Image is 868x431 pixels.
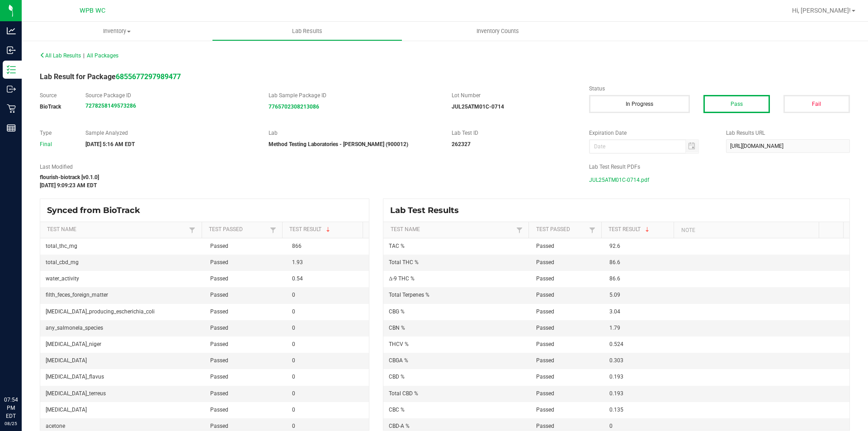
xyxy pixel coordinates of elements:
[22,22,212,41] a: Inventory
[589,129,713,137] label: Expiration Date
[210,390,228,397] span: Passed
[292,357,295,364] span: 0
[536,341,554,347] span: Passed
[46,325,103,331] span: any_salmonela_species
[209,226,268,233] a: Test PassedSortable
[536,226,587,233] a: Test PassedSortable
[536,292,554,298] span: Passed
[47,205,147,215] span: Synced from BioTrack
[210,259,228,265] span: Passed
[292,423,295,429] span: 0
[536,423,554,429] span: Passed
[609,243,620,249] span: 92.6
[609,308,620,315] span: 3.04
[210,308,228,315] span: Passed
[292,407,295,413] span: 0
[210,325,228,331] span: Passed
[40,52,81,59] span: All Lab Results
[46,243,77,249] span: total_thc_mg
[644,226,651,233] span: Sortable
[46,374,104,380] span: [MEDICAL_DATA]_flavus
[389,308,405,315] span: CBG %
[389,357,408,364] span: CBGA %
[210,423,228,429] span: Passed
[83,52,85,59] span: |
[210,243,228,249] span: Passed
[7,26,16,35] inline-svg: Analytics
[536,374,554,380] span: Passed
[269,129,438,137] label: Lab
[609,341,623,347] span: 0.524
[589,173,649,187] span: JUL25ATM01C-0714.pdf
[609,226,670,233] a: Test ResultSortable
[391,226,514,233] a: Test NameSortable
[536,243,554,249] span: Passed
[726,129,850,137] label: Lab Results URL
[536,275,554,282] span: Passed
[187,224,198,236] a: Filter
[609,407,623,413] span: 0.135
[536,390,554,397] span: Passed
[40,182,97,189] strong: [DATE] 9:09:23 AM EDT
[536,259,554,265] span: Passed
[4,396,18,420] p: 07:54 PM EDT
[389,292,429,298] span: Total Terpenes %
[212,22,402,41] a: Lab Results
[587,224,598,236] a: Filter
[536,357,554,364] span: Passed
[40,163,576,171] label: Last Modified
[7,65,16,74] inline-svg: Inventory
[40,104,61,110] strong: BioTrack
[210,275,228,282] span: Passed
[210,341,228,347] span: Passed
[46,407,87,413] span: [MEDICAL_DATA]
[703,95,770,113] button: Pass
[85,141,135,147] strong: [DATE] 5:16 AM EDT
[9,359,36,386] iframe: Resource center
[7,46,16,55] inline-svg: Inbound
[609,275,620,282] span: 86.6
[22,27,212,35] span: Inventory
[40,91,72,99] label: Source
[325,226,332,233] span: Sortable
[268,224,278,236] a: Filter
[589,85,850,93] label: Status
[40,174,99,180] strong: flourish-biotrack [v0.1.0]
[536,308,554,315] span: Passed
[292,259,303,265] span: 1.93
[47,226,187,233] a: Test NameSortable
[210,407,228,413] span: Passed
[609,357,623,364] span: 0.303
[4,420,18,427] p: 08/25
[46,341,101,347] span: [MEDICAL_DATA]_niger
[464,27,531,35] span: Inventory Counts
[46,292,108,298] span: filth_feces_foreign_matter
[452,129,576,137] label: Lab Test ID
[116,72,181,81] a: 6855677297989477
[292,308,295,315] span: 0
[390,205,466,215] span: Lab Test Results
[210,357,228,364] span: Passed
[85,103,136,109] strong: 7278258149573286
[269,141,408,147] strong: Method Testing Laboratories - [PERSON_NAME] (900012)
[389,243,405,249] span: TAC %
[389,390,418,397] span: Total CBD %
[46,275,79,282] span: water_activity
[269,104,319,110] a: 7765702308213086
[389,325,405,331] span: CBN %
[292,374,295,380] span: 0
[609,259,620,265] span: 86.6
[46,423,65,429] span: acetone
[589,95,690,113] button: In Progress
[210,374,228,380] span: Passed
[40,72,181,81] span: Lab Result for Package
[452,104,504,110] strong: JUL25ATM01C-0714
[292,341,295,347] span: 0
[292,243,302,249] span: 866
[609,325,620,331] span: 1.79
[292,292,295,298] span: 0
[792,7,851,14] span: Hi, [PERSON_NAME]!
[783,95,850,113] button: Fail
[87,52,118,59] span: All Packages
[609,423,613,429] span: 0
